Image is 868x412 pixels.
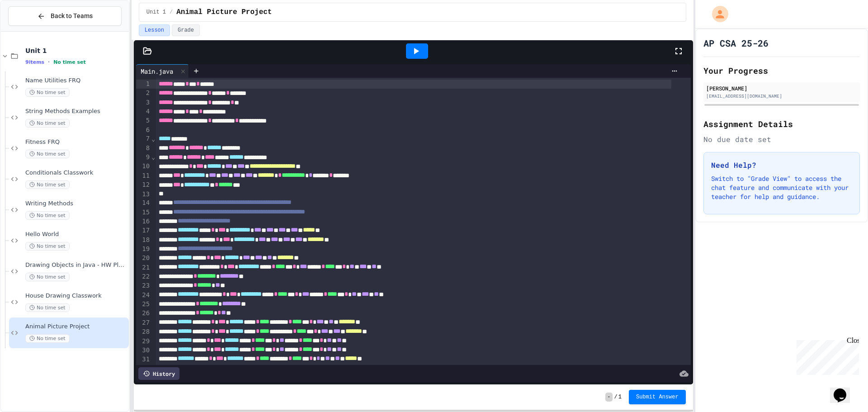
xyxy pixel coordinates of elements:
[136,263,151,272] div: 21
[151,135,156,142] span: Fold line
[25,169,127,177] span: Conditionals Classwork
[136,365,151,374] div: 32
[136,217,151,226] div: 16
[703,134,860,145] div: No due date set
[136,254,151,263] div: 20
[618,393,622,401] span: 1
[136,272,151,281] div: 22
[136,153,151,162] div: 9
[25,77,127,85] span: Name Utilities FRQ
[830,376,859,403] iframe: chat widget
[703,37,769,49] h1: AP CSA 25-26
[25,47,127,55] span: Unit 1
[703,4,731,24] div: My Account
[25,231,127,238] span: Hello World
[136,80,151,89] div: 1
[4,4,62,57] div: Chat with us now!Close
[136,116,151,125] div: 5
[25,138,127,146] span: Fitness FRQ
[136,89,151,98] div: 2
[136,126,151,135] div: 6
[170,9,173,16] span: /
[53,59,86,65] span: No time set
[136,134,151,143] div: 7
[136,171,151,180] div: 11
[136,300,151,309] div: 25
[614,393,618,401] span: /
[25,119,70,128] span: No time set
[51,11,93,21] span: Back to Teams
[25,273,70,281] span: No time set
[136,190,151,199] div: 13
[793,336,859,375] iframe: chat widget
[706,84,857,92] div: [PERSON_NAME]
[25,242,70,251] span: No time set
[136,337,151,346] div: 29
[136,355,151,364] div: 31
[139,24,170,36] button: Lesson
[25,88,70,97] span: No time set
[146,9,166,16] span: Unit 1
[136,180,151,189] div: 12
[25,261,127,269] span: Drawing Objects in Java - HW Playposit Code
[711,160,852,170] h3: Need Help?
[138,367,179,380] div: History
[136,245,151,254] div: 19
[25,303,70,312] span: No time set
[8,6,122,26] button: Back to Teams
[136,346,151,355] div: 30
[136,281,151,290] div: 23
[703,118,860,130] h2: Assignment Details
[605,393,612,402] span: -
[136,144,151,153] div: 8
[25,334,70,343] span: No time set
[25,323,127,331] span: Animal Picture Project
[25,292,127,300] span: House Drawing Classwork
[151,153,156,161] span: Fold line
[25,150,70,158] span: No time set
[25,108,127,115] span: String Methods Examples
[136,226,151,235] div: 17
[136,208,151,217] div: 15
[629,390,686,404] button: Submit Answer
[25,180,70,189] span: No time set
[136,162,151,171] div: 10
[25,200,127,208] span: Writing Methods
[703,64,860,77] h2: Your Progress
[711,174,852,201] p: Switch to "Grade View" to access the chat feature and communicate with your teacher for help and ...
[172,24,200,36] button: Grade
[136,199,151,208] div: 14
[136,66,178,76] div: Main.java
[25,59,44,65] span: 9 items
[136,64,189,78] div: Main.java
[136,309,151,318] div: 26
[136,327,151,336] div: 28
[636,393,679,401] span: Submit Answer
[176,7,272,18] span: Animal Picture Project
[48,58,50,66] span: •
[25,211,70,220] span: No time set
[136,236,151,245] div: 18
[136,291,151,300] div: 24
[706,93,857,99] div: [EMAIL_ADDRESS][DOMAIN_NAME]
[136,98,151,107] div: 3
[136,107,151,116] div: 4
[136,318,151,327] div: 27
